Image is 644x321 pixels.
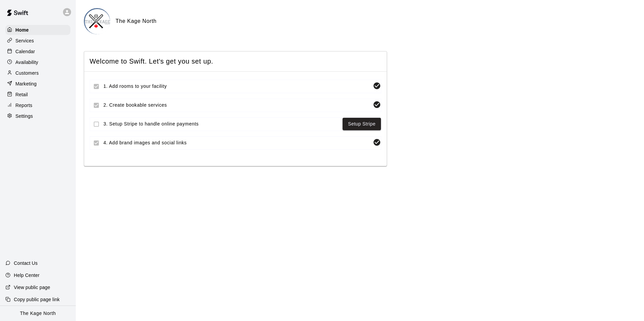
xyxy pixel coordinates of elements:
[85,9,110,34] img: The Kage North logo
[14,284,50,291] p: View public page
[116,17,157,26] h6: The Kage North
[5,111,70,121] a: Settings
[103,120,340,128] span: 3. Setup Stripe to handle online payments
[14,296,60,303] p: Copy public page link
[15,91,28,98] p: Retail
[15,80,37,87] p: Marketing
[90,57,381,66] span: Welcome to Swift. Let's get you set up.
[15,37,34,44] p: Services
[5,25,70,35] a: Home
[103,102,370,109] span: 2. Create bookable services
[103,83,370,90] span: 1. Add rooms to your facility
[5,57,70,67] a: Availability
[5,46,70,57] a: Calendar
[5,100,70,110] a: Reports
[14,272,39,279] p: Help Center
[343,118,381,130] button: Setup Stripe
[5,36,70,46] a: Services
[20,310,56,317] p: The Kage North
[15,27,29,33] p: Home
[15,59,38,66] p: Availability
[15,113,33,119] p: Settings
[103,139,370,146] span: 4. Add brand images and social links
[15,70,39,76] p: Customers
[14,260,38,266] p: Contact Us
[15,48,35,55] p: Calendar
[5,79,70,89] a: Marketing
[5,90,70,100] a: Retail
[15,102,32,109] p: Reports
[348,120,376,128] a: Setup Stripe
[5,68,70,78] a: Customers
